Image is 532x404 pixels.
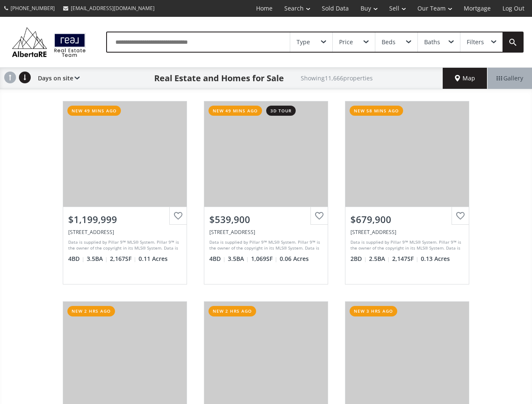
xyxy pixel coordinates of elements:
[487,68,532,89] div: Gallery
[34,68,80,89] div: Days on site
[421,255,450,263] span: 0.13 Acres
[350,255,367,263] span: 2 BD
[87,255,108,263] span: 3.5 BA
[54,93,195,293] a: new 49 mins ago$1,199,999[STREET_ADDRESS]Data is supplied by Pillar 9™ MLS® System. Pillar 9™ is ...
[350,239,462,252] div: Data is supplied by Pillar 9™ MLS® System. Pillar 9™ is the owner of the copyright in its MLS® Sy...
[301,75,373,81] h2: Showing 11,666 properties
[297,39,310,45] div: Type
[337,93,478,293] a: new 58 mins ago$679,900[STREET_ADDRESS]Data is supplied by Pillar 9™ MLS® System. Pillar 9™ is th...
[392,255,419,263] span: 2,147 SF
[228,255,249,263] span: 3.5 BA
[68,229,182,236] div: 13 Cranbrook Cove SE, Calgary, AB T3M 2S9
[209,239,321,252] div: Data is supplied by Pillar 9™ MLS® System. Pillar 9™ is the owner of the copyright in its MLS® Sy...
[11,5,55,12] span: [PHONE_NUMBER]
[382,39,396,45] div: Beds
[424,39,440,45] div: Baths
[209,255,226,263] span: 4 BD
[209,213,323,226] div: $539,900
[59,0,159,16] a: [EMAIL_ADDRESS][DOMAIN_NAME]
[68,239,179,252] div: Data is supplied by Pillar 9™ MLS® System. Pillar 9™ is the owner of the copyright in its MLS® Sy...
[110,255,136,263] span: 2,167 SF
[71,5,155,12] span: [EMAIL_ADDRESS][DOMAIN_NAME]
[443,68,487,89] div: Map
[154,72,284,84] h1: Real Estate and Homes for Sale
[209,229,323,236] div: 6022 Martingrove Road NE, Calgary, AB T3J 2M8
[8,25,89,59] img: Logo
[251,255,278,263] span: 1,069 SF
[350,213,464,226] div: $679,900
[350,229,464,236] div: 123 Springmere Drive, Chestermere, AB T1X 1K1
[339,39,353,45] div: Price
[195,93,337,293] a: new 49 mins ago3d tour$539,900[STREET_ADDRESS]Data is supplied by Pillar 9™ MLS® System. Pillar 9...
[455,74,475,82] span: Map
[280,255,309,263] span: 0.06 Acres
[497,74,523,82] span: Gallery
[68,213,182,226] div: $1,199,999
[68,255,85,263] span: 4 BD
[467,39,484,45] div: Filters
[369,255,390,263] span: 2.5 BA
[139,255,168,263] span: 0.11 Acres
